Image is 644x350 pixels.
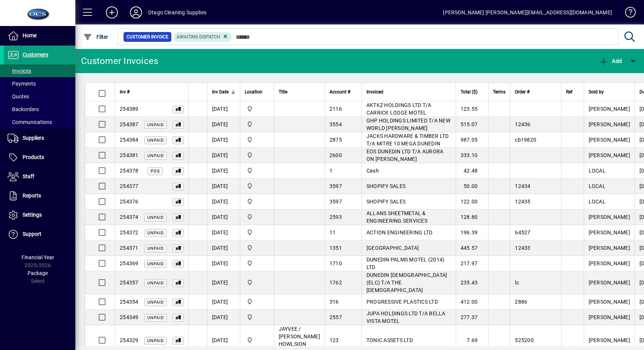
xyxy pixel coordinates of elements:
span: 525200 [515,337,534,343]
span: Unpaid [147,153,164,158]
span: 64527 [515,229,530,235]
span: [PERSON_NAME] [589,106,630,112]
span: 254371 [120,245,139,251]
span: Invoiced [366,88,383,96]
div: Inv Date [212,88,235,96]
span: JACKS HARDWARE & TIMBER LTD T/A MITRE 10 MEGA DUNEDIN [366,133,449,147]
td: [DATE] [207,225,240,240]
span: JUPA HOLDINGS LTD T/A BELLA VISTA MOTEL [366,310,446,324]
span: GHP HOLDINGS LIMITED T/A NEW WORLD [PERSON_NAME] [366,118,450,131]
span: Unpaid [147,122,164,127]
span: Head Office [245,336,269,344]
span: 254374 [120,214,139,220]
span: 254384 [120,137,139,143]
span: 12434 [515,183,530,189]
span: Head Office [245,259,269,267]
td: [DATE] [207,179,240,194]
span: Awaiting Dispatch [177,34,220,40]
span: Head Office [245,105,269,113]
span: Head Office [245,213,269,221]
span: LOCAL [589,199,606,205]
span: Head Office [245,244,269,252]
a: Reports [4,186,75,205]
td: 50.00 [456,179,488,194]
span: Order # [515,88,530,96]
span: [PERSON_NAME] [589,280,630,286]
button: Profile [124,6,148,19]
span: [PERSON_NAME] [589,214,630,220]
td: 217.97 [456,256,488,271]
div: Otago Cleaning Supplies [148,6,206,18]
span: cb19820 [515,137,536,143]
div: Title [279,88,320,96]
td: [DATE] [207,271,240,294]
span: Cash [366,168,379,174]
span: 1762 [330,280,342,286]
span: Filter [83,34,108,40]
td: [DATE] [207,163,240,179]
a: Support [4,225,75,244]
span: Home [23,32,37,38]
div: Ref [566,88,579,96]
td: [DATE] [207,240,240,256]
span: AKTKZ HOLDINGS LTD T/A CARRICK LODGE MOTEL [366,102,432,116]
span: 2600 [330,152,342,158]
span: Unpaid [147,246,164,251]
span: 3597 [330,183,342,189]
td: 122.00 [456,194,488,209]
div: Inv # [120,88,184,96]
span: Unpaid [147,231,164,235]
span: Payments [8,81,36,87]
span: [PERSON_NAME] [589,245,630,251]
span: 254378 [120,168,139,174]
td: [DATE] [207,209,240,225]
span: Unpaid [147,138,164,143]
td: 277.37 [456,310,488,325]
span: Unpaid [147,215,164,220]
a: Invoices [4,64,75,77]
span: Terms [493,88,505,96]
a: Products [4,148,75,167]
span: Unpaid [147,281,164,286]
button: Filter [81,30,110,44]
span: POS [151,169,160,174]
span: Sold by [589,88,604,96]
span: [PERSON_NAME] [589,337,630,343]
span: 11 [330,229,336,235]
span: Head Office [245,182,269,190]
span: Settings [23,212,42,218]
span: Add [599,58,622,64]
span: Account # [330,88,350,96]
span: Customers [23,52,48,58]
td: 515.07 [456,117,488,132]
a: Quotes [4,90,75,103]
span: 316 [330,299,339,305]
span: Ref [566,88,572,96]
span: 12435 [515,199,530,205]
span: Support [23,231,41,237]
span: 2875 [330,137,342,143]
td: 128.80 [456,209,488,225]
span: 254329 [120,337,139,343]
a: Knowledge Base [620,2,635,26]
span: Location [245,88,262,96]
span: 254349 [120,314,139,320]
td: 987.05 [456,132,488,148]
mat-chip: Dispatch Status: Awaiting Dispatch [174,32,232,42]
td: [DATE] [207,194,240,209]
span: Title [279,88,287,96]
td: [DATE] [207,101,240,117]
span: Head Office [245,197,269,206]
a: Payments [4,77,75,90]
span: [PERSON_NAME] [589,121,630,127]
span: 3554 [330,121,342,127]
div: Account # [330,88,357,96]
span: 1351 [330,245,342,251]
button: Add [100,6,124,19]
span: Unpaid [147,315,164,320]
span: 1 [330,168,333,174]
span: Head Office [245,298,269,306]
span: TONIC ASSETS LTD [366,337,413,343]
span: DUNEDIN [DEMOGRAPHIC_DATA](ELC) T/A THE [DEMOGRAPHIC_DATA] [366,272,447,293]
span: 254357 [120,280,139,286]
